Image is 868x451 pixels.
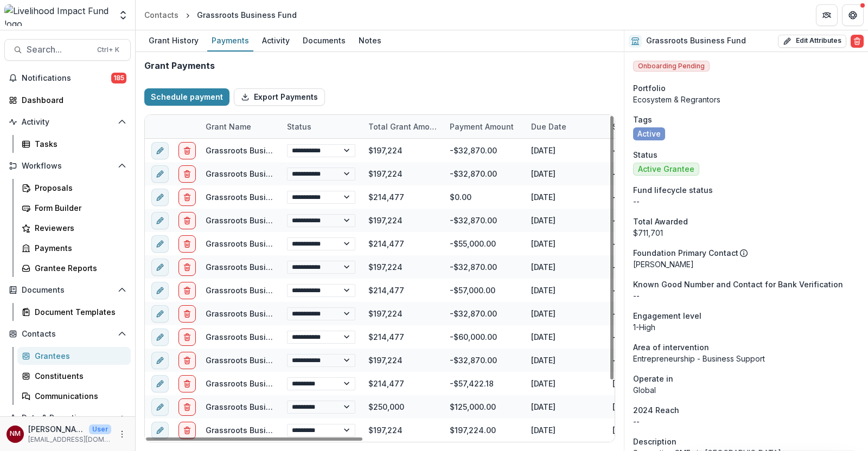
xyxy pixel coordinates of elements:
[35,138,122,150] div: Tasks
[443,395,525,418] div: $125,000.00
[362,255,443,279] div: $197,224
[638,165,694,174] span: Active Grantee
[178,165,196,183] button: delete
[633,114,652,125] span: Tags
[633,404,679,416] span: 2024 Reach
[35,390,122,402] div: Communications
[606,372,687,395] div: [DATE]
[525,121,573,132] div: Due Date
[206,356,390,365] a: Grassroots Business Fund - 2025 Kentaste Loan
[633,227,859,239] div: $711,701
[443,139,525,162] div: -$32,870.00
[144,88,229,106] button: Schedule payment
[95,44,122,56] div: Ctrl + K
[637,130,661,139] span: Active
[206,169,390,178] a: Grassroots Business Fund - 2025 Kentaste Loan
[606,302,687,325] div: --
[178,282,196,299] button: delete
[362,372,443,395] div: $214,477
[633,290,859,301] p: --
[443,372,525,395] div: -$57,422.18
[606,115,687,138] div: Sent Date
[362,418,443,442] div: $197,224
[178,305,196,323] button: delete
[151,212,169,229] button: edit
[151,165,169,183] button: edit
[17,199,131,217] a: Form Builder
[525,115,606,138] div: Due Date
[206,426,390,435] a: Grassroots Business Fund - 2025 Kentaste Loan
[633,384,859,396] p: Global
[443,279,525,302] div: -$57,000.00
[633,353,859,364] p: Entrepreneurship - Business Support
[144,9,178,21] div: Contacts
[151,259,169,276] button: edit
[234,88,325,106] button: Export Payments
[525,185,606,209] div: [DATE]
[22,330,113,339] span: Contacts
[354,30,386,51] a: Notes
[633,310,701,321] span: Engagement level
[606,139,687,162] div: --
[178,328,196,346] button: delete
[151,235,169,253] button: edit
[606,325,687,349] div: --
[633,279,843,290] span: Known Good Number and Contact for Bank Verification
[525,139,606,162] div: [DATE]
[178,398,196,416] button: delete
[206,239,373,248] a: Grassroots Business Fund - 2025 Vivo Loan
[362,325,443,349] div: $214,477
[443,162,525,185] div: -$32,870.00
[151,142,169,159] button: edit
[280,121,318,132] div: Status
[199,121,258,132] div: Grant Name
[443,418,525,442] div: $197,224.00
[151,305,169,323] button: edit
[178,189,196,206] button: delete
[22,118,113,127] span: Activity
[362,115,443,138] div: Total Grant Amount
[633,416,859,427] p: --
[851,35,864,48] button: Delete
[633,247,738,259] p: Foundation Primary Contact
[443,115,525,138] div: Payment Amount
[525,209,606,232] div: [DATE]
[646,36,746,46] h2: Grassroots Business Fund
[17,347,131,365] a: Grantees
[207,30,253,51] a: Payments
[633,196,859,207] p: --
[4,4,111,26] img: Livelihood Impact Fund logo
[362,162,443,185] div: $197,224
[151,422,169,439] button: edit
[633,149,658,160] span: Status
[151,189,169,206] button: edit
[22,414,113,423] span: Data & Reporting
[35,350,122,362] div: Grantees
[633,321,859,333] p: 1-High
[633,259,859,270] p: [PERSON_NAME]
[633,373,673,384] span: Operate in
[4,113,131,131] button: Open Activity
[842,4,864,26] button: Get Help
[633,82,666,94] span: Portfolio
[206,146,390,155] a: Grassroots Business Fund - 2025 Kentaste Loan
[206,379,373,388] a: Grassroots Business Fund - 2025 Vivo Loan
[525,232,606,255] div: [DATE]
[280,115,362,138] div: Status
[206,309,390,318] a: Grassroots Business Fund - 2025 Kentaste Loan
[178,375,196,392] button: delete
[35,262,122,274] div: Grantee Reports
[633,436,676,447] span: Description
[22,94,122,106] div: Dashboard
[354,33,386,48] div: Notes
[144,30,203,51] a: Grant History
[178,422,196,439] button: delete
[206,262,390,272] a: Grassroots Business Fund - 2025 Kentaste Loan
[606,255,687,279] div: --
[4,157,131,175] button: Open Workflows
[362,121,443,132] div: Total Grant Amount
[4,39,131,61] button: Search...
